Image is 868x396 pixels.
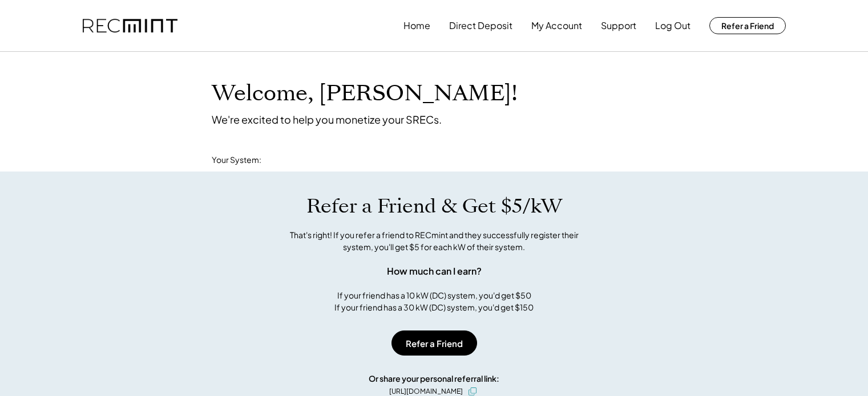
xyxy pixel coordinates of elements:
button: Support [601,14,636,37]
div: We're excited to help you monetize your SRECs. [212,113,442,126]
div: If your friend has a 10 kW (DC) system, you'd get $50 If your friend has a 30 kW (DC) system, you... [334,289,534,313]
button: Log Out [655,14,691,37]
h1: Refer a Friend & Get $5/kW [306,194,562,218]
div: Or share your personal referral link: [369,373,499,385]
div: Your System: [212,154,261,166]
button: Home [403,14,430,37]
button: Refer a Friend [709,17,786,34]
img: recmint-logotype%403x.png [83,19,177,33]
button: Direct Deposit [449,14,512,37]
button: My Account [531,14,582,37]
div: That's right! If you refer a friend to RECmint and they successfully register their system, you'l... [277,229,591,253]
button: Refer a Friend [391,330,477,356]
h1: Welcome, [PERSON_NAME]! [212,80,518,107]
div: How much can I earn? [387,264,482,278]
